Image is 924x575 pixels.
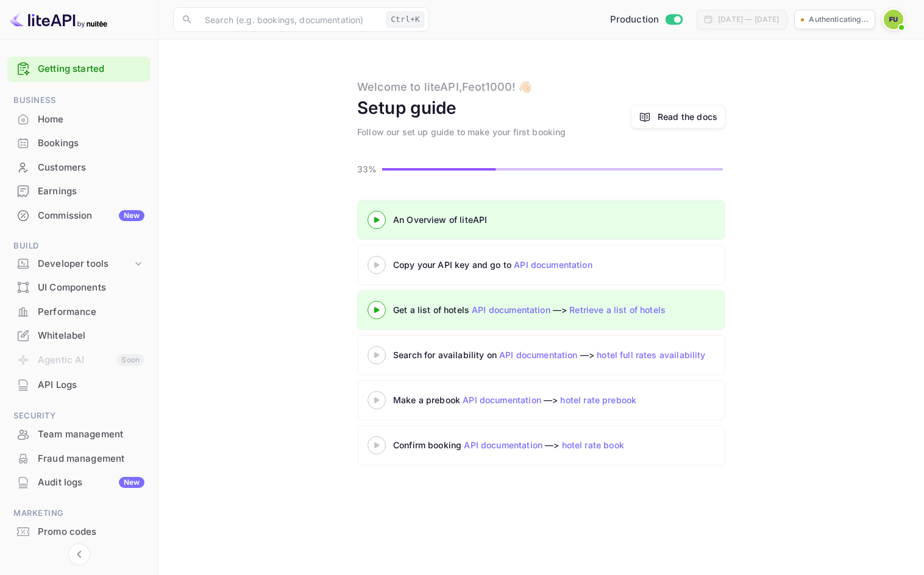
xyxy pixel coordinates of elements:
[7,471,151,493] a: Audit logsNew
[7,520,151,544] div: Promo codes
[7,447,151,471] div: Fraud management
[7,409,151,423] span: Security
[393,348,820,361] div: Search for availability on —>
[38,161,144,175] div: Customers
[7,180,151,202] a: Earnings
[38,329,144,343] div: Whitelabel
[68,543,90,565] button: Collapse navigation
[7,94,151,107] span: Business
[7,471,151,495] div: Audit logsNew
[7,180,151,203] div: Earnings
[38,378,144,392] div: API Logs
[38,476,144,490] div: Audit logs
[38,113,144,127] div: Home
[357,79,532,95] div: Welcome to liteAPI, Feot1000 ! 👋🏻
[38,257,132,271] div: Developer tools
[357,95,457,121] div: Setup guide
[7,276,151,300] div: UI Components
[393,303,698,316] div: Get a list of hotels —>
[884,10,903,29] img: Feot1000 User
[7,239,151,253] span: Build
[7,447,151,470] a: Fraud management
[7,132,151,154] a: Bookings
[38,305,144,319] div: Performance
[7,423,151,445] a: Team management
[357,125,566,138] div: Follow our set up guide to make your first booking
[7,108,151,130] a: Home
[514,259,592,270] a: API documentation
[560,395,636,405] a: hotel rate prebook
[7,204,151,227] a: CommissionNew
[7,373,151,396] a: API Logs
[38,209,144,223] div: Commission
[718,14,779,25] div: [DATE] — [DATE]
[631,105,725,129] a: Read the docs
[7,520,151,543] a: Promo codes
[7,507,151,520] span: Marketing
[119,477,144,488] div: New
[7,253,151,275] div: Developer tools
[38,281,144,295] div: UI Components
[7,108,151,132] div: Home
[38,428,144,442] div: Team management
[597,350,705,360] a: hotel full rates availability
[569,305,666,315] a: Retrieve a list of hotels
[562,440,624,450] a: hotel rate book
[7,204,151,228] div: CommissionNew
[7,300,151,324] div: Performance
[605,13,688,27] div: Switch to Sandbox mode
[10,10,107,29] img: LiteAPI logo
[499,350,578,360] a: API documentation
[357,163,378,175] p: 33%
[38,452,144,466] div: Fraud management
[610,13,659,27] span: Production
[7,57,151,82] div: Getting started
[38,185,144,199] div: Earnings
[7,324,151,348] div: Whitelabel
[386,12,424,27] div: Ctrl+K
[38,62,144,76] a: Getting started
[7,324,151,347] a: Whitelabel
[472,305,550,315] a: API documentation
[7,156,151,178] a: Customers
[38,136,144,150] div: Bookings
[393,213,698,226] div: An Overview of liteAPI
[463,395,541,405] a: API documentation
[7,300,151,323] a: Performance
[393,393,698,406] div: Make a prebook —>
[393,439,698,451] div: Confirm booking —>
[7,373,151,397] div: API Logs
[7,276,151,298] a: UI Components
[38,525,144,539] div: Promo codes
[197,7,382,32] input: Search (e.g. bookings, documentation)
[809,14,869,25] p: Authenticating...
[658,110,717,123] a: Read the docs
[393,258,698,271] div: Copy your API key and go to
[7,156,151,180] div: Customers
[119,210,144,221] div: New
[7,132,151,155] div: Bookings
[7,423,151,446] div: Team management
[464,440,542,450] a: API documentation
